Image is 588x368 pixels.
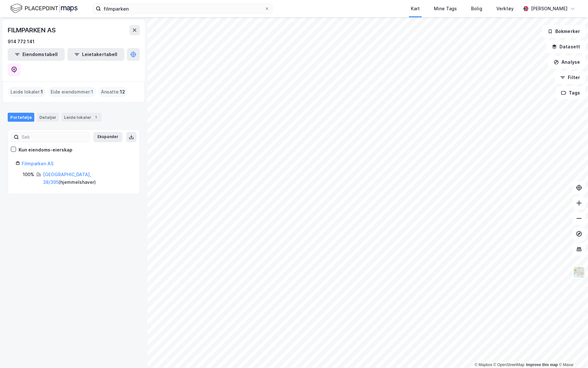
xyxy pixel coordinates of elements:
[19,132,89,142] input: Søk
[556,86,585,99] button: Tags
[496,5,514,12] div: Verktøy
[43,172,91,185] a: [GEOGRAPHIC_DATA], 38/395
[475,363,492,367] a: Mapbox
[8,38,35,45] div: 914 772 141
[531,5,567,12] div: [PERSON_NAME]
[48,87,96,97] div: Eide eiendommer :
[526,363,558,367] a: Improve this map
[101,4,264,13] input: Søk på adresse, matrikkel, gårdeiere, leietakere eller personer
[10,3,78,14] img: logo.f888ab2527a4732fd821a326f86c7f29.svg
[8,113,34,122] div: Portefølje
[8,48,65,61] button: Eiendomstabell
[8,25,57,35] div: FILMPARKEN AS
[555,71,585,84] button: Filter
[548,56,585,69] button: Analyse
[91,88,93,96] span: 1
[23,171,34,178] div: 100%
[67,48,124,61] button: Leietakertabell
[41,88,43,96] span: 1
[62,113,102,122] div: Leide lokaler
[37,113,59,122] div: Detaljer
[542,25,585,38] button: Bokmerker
[411,5,420,12] div: Kart
[434,5,457,12] div: Mine Tags
[556,337,588,368] iframe: Chat Widget
[22,161,54,166] a: Filmparken AS
[93,114,99,120] div: 1
[19,146,72,154] div: Kun eiendoms-eierskap
[546,40,585,53] button: Datasett
[471,5,482,12] div: Bolig
[493,363,525,367] a: OpenStreetMap
[93,132,122,142] button: Ekspander
[43,171,132,186] div: ( hjemmelshaver )
[98,87,128,97] div: Ansatte :
[8,87,46,97] div: Leide lokaler :
[573,266,585,278] img: Z
[120,88,125,96] span: 12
